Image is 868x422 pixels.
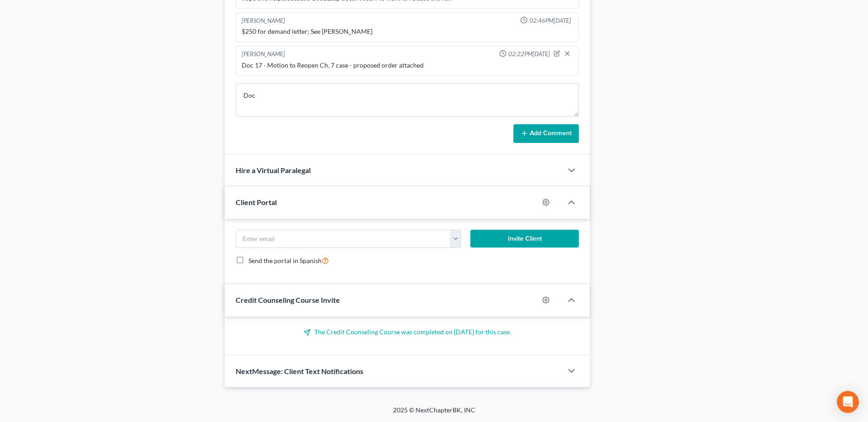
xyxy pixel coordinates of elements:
[529,16,571,25] span: 02:46PM[DATE]
[242,16,285,25] div: [PERSON_NAME]
[508,50,550,58] span: 02:22PM[DATE]
[242,27,573,36] div: $250 for demand letter; See [PERSON_NAME]
[236,230,450,248] input: Enter email
[470,230,579,248] button: Invite Client
[173,406,695,422] div: 2025 © NextChapterBK, INC
[236,166,311,174] span: Hire a Virtual Paralegal
[242,61,573,70] div: Doc 17 - Motion to Reopen Ch. 7 case - proposed order attached
[242,50,285,59] div: [PERSON_NAME]
[837,391,859,413] div: Open Intercom Messenger
[236,198,277,206] span: Client Portal
[236,295,340,304] span: Credit Counseling Course Invite
[248,257,322,264] span: Send the portal in Spanish
[236,367,363,375] span: NextMessage: Client Text Notifications
[513,124,579,143] button: Add Comment
[236,327,579,337] p: The Credit Counseling Course was completed on [DATE] for this case.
